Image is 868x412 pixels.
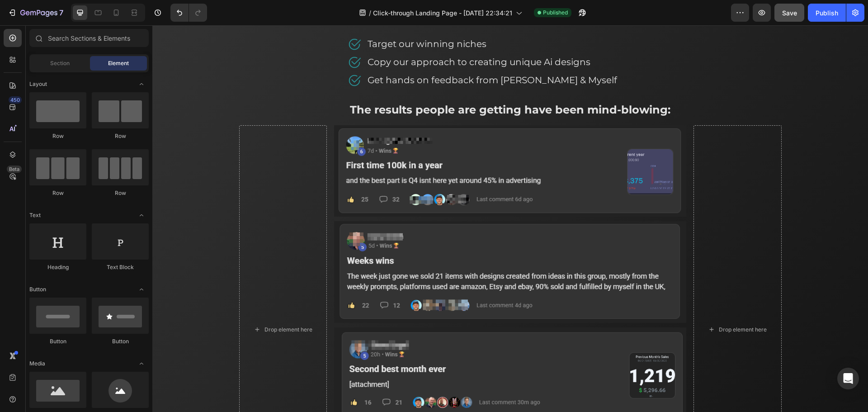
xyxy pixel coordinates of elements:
[29,337,86,346] div: Button
[29,285,46,294] span: Button
[29,189,86,197] div: Row
[543,9,568,17] span: Published
[134,208,149,223] span: Toggle open
[215,31,438,42] span: Copy our approach to creating unique Ai designs
[134,282,149,297] span: Toggle open
[134,356,149,371] span: Toggle open
[215,49,465,60] span: Get hands on feedback from [PERSON_NAME] & Myself
[92,132,149,140] div: Row
[837,368,859,389] div: Open Intercom Messenger
[182,302,534,396] img: gempages_497833203315246216-86e89043-1dfc-4016-80ef-7eb83cede3fb.png
[59,7,63,18] p: 7
[9,96,22,104] div: 450
[50,59,70,67] span: Section
[373,8,512,18] span: Click-through Landing Page - [DATE] 22:34:21
[774,4,804,22] button: Save
[782,9,797,17] span: Save
[108,59,129,67] span: Element
[29,360,45,368] span: Media
[152,25,868,412] iframe: Design area
[170,4,207,22] div: Undo/Redo
[29,263,86,271] div: Heading
[112,301,160,308] div: Drop element here
[134,77,149,91] span: Toggle open
[369,8,371,18] span: /
[816,8,838,18] div: Publish
[92,263,149,271] div: Text Block
[808,4,846,22] button: Publish
[92,189,149,197] div: Row
[4,4,67,22] button: 7
[29,80,47,88] span: Layout
[7,166,22,173] div: Beta
[29,132,86,140] div: Row
[92,337,149,346] div: Button
[198,78,518,91] span: The results people are getting have been mind-blowing:
[182,196,534,298] img: gempages_497833203315246216-3a757e29-0c5a-4553-9a26-1c673fe38273.png
[29,211,41,219] span: Text
[29,29,149,47] input: Search Sections & Elements
[566,301,614,308] div: Drop element here
[182,100,534,192] img: gempages_497833203315246216-4467211a-bcd7-45d7-9be5-6d19b157076d.png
